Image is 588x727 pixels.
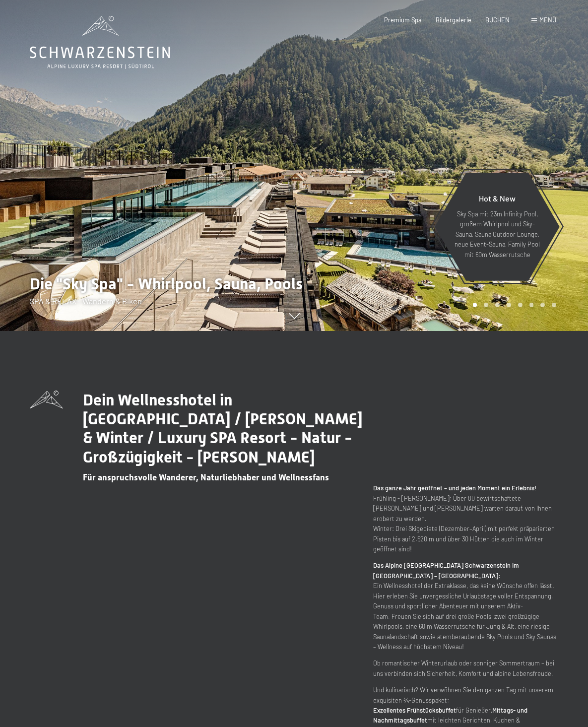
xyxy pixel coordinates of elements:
span: Menü [539,16,556,24]
strong: Das ganze Jahr geöffnet – und jeden Moment ein Erlebnis! [373,484,536,492]
div: Carousel Page 8 [552,303,556,307]
p: Ein Wellnesshotel der Extraklasse, das keine Wünsche offen lässt. Hier erleben Sie unvergessliche... [373,560,558,652]
p: Ob romantischer Winterurlaub oder sonniger Sommertraum – bei uns verbinden sich Sicherheit, Komfo... [373,658,558,678]
strong: Das Alpine [GEOGRAPHIC_DATA] Schwarzenstein im [GEOGRAPHIC_DATA] – [GEOGRAPHIC_DATA]: [373,561,519,579]
div: Carousel Pagination [469,303,556,307]
a: Premium Spa [384,16,422,24]
strong: Exzellentes Frühstücksbuffet [373,706,456,714]
div: Carousel Page 4 [507,303,511,307]
p: Frühling - [PERSON_NAME]: Über 80 bewirtschaftete [PERSON_NAME] und [PERSON_NAME] warten darauf, ... [373,483,558,554]
span: Dein Wellnesshotel in [GEOGRAPHIC_DATA] / [PERSON_NAME] & Winter / Luxury SPA Resort - Natur - Gr... [83,391,363,466]
div: Carousel Page 1 (Current Slide) [473,303,477,307]
div: Carousel Page 7 [540,303,545,307]
div: Carousel Page 2 [484,303,488,307]
span: Für anspruchsvolle Wanderer, Naturliebhaber und Wellnessfans [83,472,329,482]
p: Sky Spa mit 23m Infinity Pool, großem Whirlpool und Sky-Sauna, Sauna Outdoor Lounge, neue Event-S... [454,209,540,260]
div: Carousel Page 5 [518,303,523,307]
a: Bildergalerie [436,16,471,24]
a: BUCHEN [485,16,510,24]
div: Carousel Page 6 [529,303,534,307]
a: Hot & New Sky Spa mit 23m Infinity Pool, großem Whirlpool und Sky-Sauna, Sauna Outdoor Lounge, ne... [434,172,560,281]
span: Hot & New [479,194,516,203]
div: Carousel Page 3 [495,303,500,307]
